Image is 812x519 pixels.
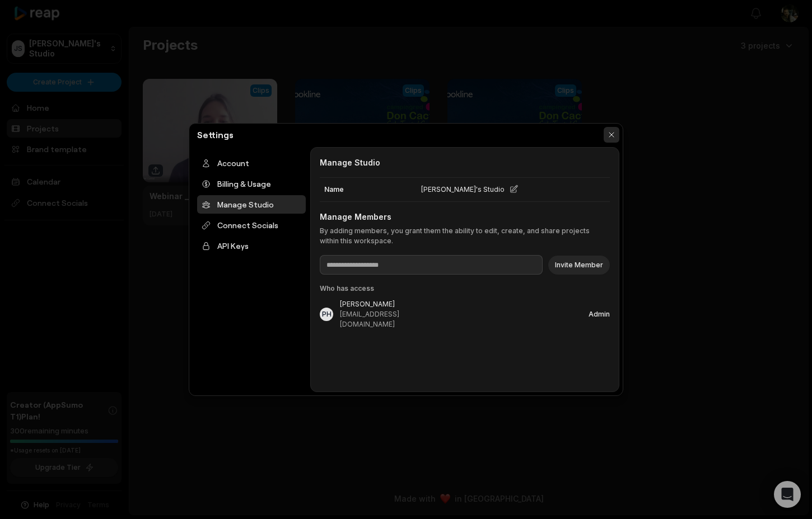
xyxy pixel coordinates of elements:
[417,178,563,201] div: [PERSON_NAME]'s Studio
[197,195,306,214] div: Manage Studio
[548,256,610,275] button: Invite Member
[320,226,610,246] p: By adding members, you grant them the ability to edit, create, and share projects within this wor...
[340,299,410,309] div: [PERSON_NAME]
[320,157,610,168] h2: Manage Studio
[589,311,610,318] div: Admin
[322,311,332,318] div: PH
[193,128,238,141] h2: Settings
[340,309,410,329] div: [EMAIL_ADDRESS][DOMAIN_NAME]
[197,174,306,193] div: Billing & Usage
[197,237,306,255] div: API Keys
[320,284,610,294] div: Who has access
[197,154,306,172] div: Account
[197,216,306,234] div: Connect Socials
[320,211,610,223] h3: Manage Members
[320,178,417,201] div: Name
